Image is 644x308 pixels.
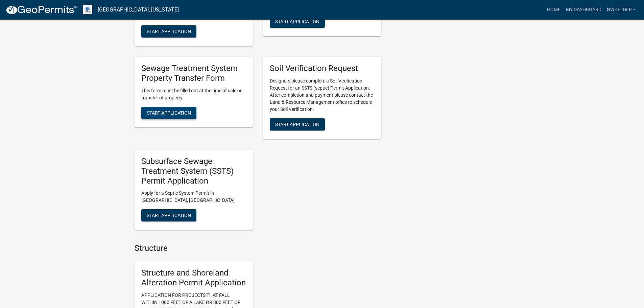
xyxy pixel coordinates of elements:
p: This form must be filled out at the time of sale or transfer of property [141,87,246,101]
button: Start Application [270,118,325,131]
a: [GEOGRAPHIC_DATA], [US_STATE] [98,4,179,16]
p: Apply for a Septic System Permit in [GEOGRAPHIC_DATA], [GEOGRAPHIC_DATA] [141,190,246,204]
h5: Soil Verification Request [270,64,375,73]
a: My Dashboard [563,3,604,16]
h5: Sewage Treatment System Property Transfer Form [141,64,246,83]
h4: Structure [135,243,381,253]
h5: Subsurface Sewage Treatment System (SSTS) Permit Application [141,157,246,186]
img: Otter Tail County, Minnesota [83,5,92,14]
button: Start Application [141,107,196,119]
p: Designers please complete a Soil Verification Request for an SSTS (septic) Permit Application. Af... [270,77,375,113]
button: Start Application [141,25,196,38]
span: Start Application [147,29,191,34]
span: Start Application [275,19,319,24]
span: Start Application [275,122,319,127]
button: Start Application [141,209,196,221]
a: nwoelber [604,3,639,16]
h5: Structure and Shoreland Alteration Permit Application [141,268,246,288]
button: Start Application [270,16,325,28]
span: Start Application [147,213,191,218]
a: Home [544,3,563,16]
span: Start Application [147,110,191,115]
